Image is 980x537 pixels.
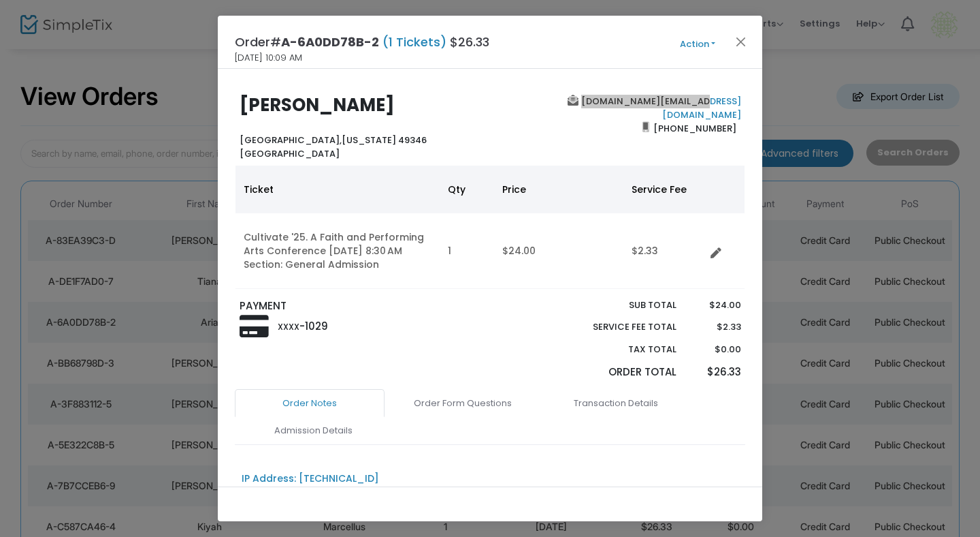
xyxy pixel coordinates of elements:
p: Service Fee Total [561,320,676,334]
a: [DOMAIN_NAME][EMAIL_ADDRESS][DOMAIN_NAME] [578,95,741,121]
button: Close [732,33,750,50]
th: Ticket [235,166,440,213]
a: Admission Details [238,416,388,445]
span: [PHONE_NUMBER] [649,117,741,139]
td: Cultivate '25. A Faith and Performing Arts Conference [DATE] 8:30 AM Section: General Admission [235,213,440,289]
span: (1 Tickets) [379,33,450,50]
a: Transaction Details [541,389,691,418]
p: Sub total [561,298,676,312]
p: Tax Total [561,343,676,356]
div: IP Address: [TECHNICAL_ID] [242,472,379,486]
a: Order Form Questions [388,389,538,418]
a: Order Notes [235,389,385,418]
p: $24.00 [689,298,740,312]
p: $2.33 [689,320,740,334]
span: A-6A0DD78B-2 [281,33,379,50]
span: [DATE] 10:09 AM [235,51,302,65]
td: $2.33 [623,213,705,289]
div: Data table [235,166,745,289]
button: Action [657,37,738,52]
span: [GEOGRAPHIC_DATA], [240,134,342,147]
p: Order Total [561,365,676,380]
span: -1029 [299,319,328,333]
th: Qty [440,166,494,213]
b: [PERSON_NAME] [240,93,395,117]
b: [US_STATE] 49346 [GEOGRAPHIC_DATA] [240,134,427,160]
p: PAYMENT [240,298,484,314]
span: XXXX [278,321,299,333]
p: $26.33 [689,365,740,380]
p: $0.00 [689,343,740,356]
td: $24.00 [494,213,623,289]
h4: Order# $26.33 [235,33,489,51]
td: 1 [440,213,494,289]
th: Price [494,166,623,213]
th: Service Fee [623,166,705,213]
